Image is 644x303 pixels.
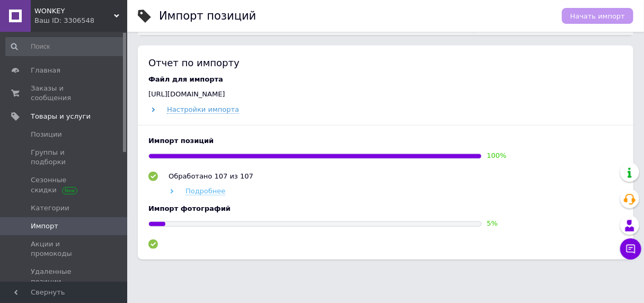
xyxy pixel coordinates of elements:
[167,105,239,114] span: Настройки импорта
[148,56,623,69] div: Отчет по импорту
[31,112,91,121] span: Товары и услуги
[148,75,623,84] div: Файл для импорта
[5,37,125,56] input: Поиск
[31,84,98,103] span: Заказы и сообщения
[34,6,114,16] span: WONKEY
[31,267,98,286] span: Удаленные позиции
[169,172,253,181] div: Обработано 107 из 107
[148,90,225,98] span: [URL][DOMAIN_NAME]
[148,204,623,213] div: Импорт фотографий
[31,130,62,139] span: Позиции
[186,187,225,195] span: Подробнее
[620,238,641,260] button: Чат с покупателем
[31,175,98,194] span: Сезонные скидки
[487,219,498,228] div: 5 %
[31,148,98,167] span: Группы и подборки
[487,151,507,161] div: 100 %
[34,16,127,25] div: Ваш ID: 3306548
[31,221,58,231] span: Импорт
[31,66,60,75] span: Главная
[31,239,98,259] span: Акции и промокоды
[31,203,69,213] span: Категории
[159,10,256,22] h1: Импорт позиций
[148,136,623,146] div: Импорт позиций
